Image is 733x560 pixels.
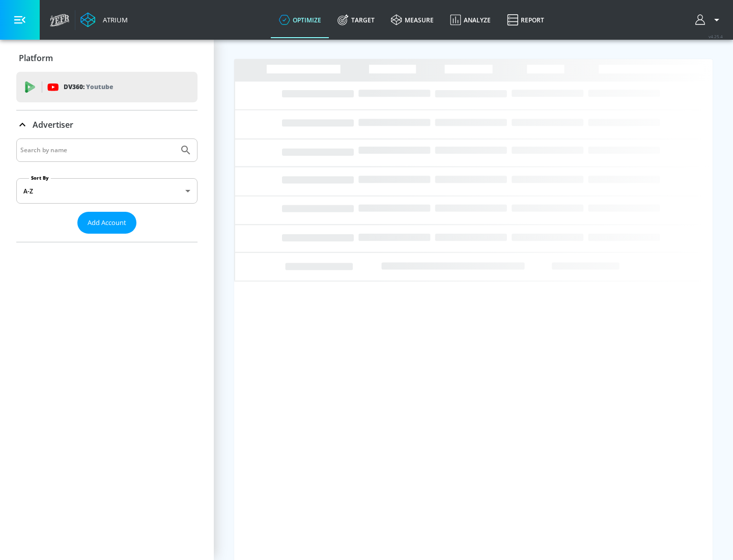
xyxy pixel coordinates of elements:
[16,110,198,139] div: Advertiser
[77,212,136,234] button: Add Account
[20,144,175,157] input: Search by name
[29,175,51,181] label: Sort By
[80,12,128,27] a: Atrium
[499,2,552,38] a: Report
[88,217,126,229] span: Add Account
[16,178,198,204] div: A-Z
[271,2,329,38] a: optimize
[19,52,53,64] p: Platform
[64,81,113,93] p: DV360:
[329,2,383,38] a: Target
[16,72,198,102] div: DV360: Youtube
[16,138,198,242] div: Advertiser
[86,81,113,92] p: Youtube
[99,15,128,24] div: Atrium
[33,119,73,130] p: Advertiser
[16,234,198,242] nav: list of Advertiser
[16,44,198,72] div: Platform
[383,2,442,38] a: measure
[442,2,499,38] a: Analyze
[709,34,723,39] span: v 4.25.4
